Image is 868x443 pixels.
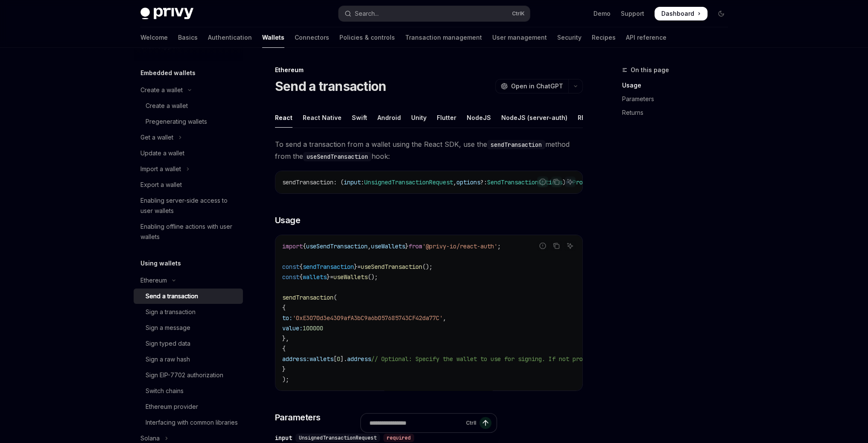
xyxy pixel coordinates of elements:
a: Connectors [295,27,329,48]
a: Sign a message [134,320,243,335]
a: Sign typed data [134,336,243,351]
span: ; [497,242,501,250]
div: Sign typed data [146,338,190,349]
button: Toggle Import a wallet section [134,161,243,177]
button: Copy the contents from the code block [551,176,562,187]
span: { [303,242,306,250]
a: Pregenerating wallets [134,114,243,129]
a: API reference [626,27,666,48]
div: Interfacing with common libraries [146,417,238,428]
span: 100000 [303,324,323,332]
span: } [405,242,409,250]
div: Ethereum [140,275,167,286]
span: (); [368,273,378,281]
span: (); [422,263,433,271]
a: Sign a raw hash [134,352,243,367]
span: }, [282,335,289,342]
img: dark logo [140,8,193,20]
a: Basics [178,27,198,48]
a: Parameters [622,92,735,106]
span: Ctrl K [512,10,525,17]
a: Security [557,27,582,48]
div: React Native [303,108,342,128]
a: Wallets [262,27,284,48]
div: Sign a transaction [146,307,196,317]
span: UnsignedTransactionRequest [364,178,453,186]
button: Copy the contents from the code block [551,240,562,251]
span: // Optional: Specify the wallet to use for signing. If not provided, the first wallet will be used. [371,355,709,363]
div: Enabling offline actions with user wallets [140,221,238,242]
span: address [347,355,371,363]
button: Open in ChatGPT [495,79,568,93]
span: ( [333,294,337,301]
code: useSendTransaction [303,152,371,161]
span: Dashboard [661,9,694,18]
span: '@privy-io/react-auth' [422,242,497,250]
div: Sign a raw hash [146,354,190,364]
div: Create a wallet [146,101,188,111]
a: Transaction management [405,27,482,48]
span: } [282,365,286,373]
div: Sign a message [146,323,190,333]
button: Open search [339,6,530,21]
span: = [357,263,361,271]
span: { [282,304,286,312]
span: ?: [480,178,487,186]
button: Toggle Get a wallet section [134,130,243,145]
span: , [453,178,456,186]
a: Dashboard [655,7,707,20]
a: Enabling server-side access to user wallets [134,193,243,219]
input: Ask a question... [369,414,462,432]
span: wallets [310,355,333,363]
div: Import a wallet [140,164,181,174]
div: Sign EIP-7702 authorization [146,370,223,380]
span: : ( [333,178,344,186]
div: Unity [411,108,427,128]
div: React [275,108,292,128]
span: sendTransaction [282,178,333,186]
code: sendTransaction [487,140,545,149]
a: Support [621,9,644,18]
span: SendTransactionOptions [487,178,562,186]
a: Recipes [592,27,616,48]
button: Report incorrect code [537,176,548,187]
a: Demo [593,9,611,18]
div: Get a wallet [140,132,173,143]
span: const [282,263,299,271]
button: Ask AI [564,240,576,251]
a: User management [492,27,547,48]
div: NodeJS [467,108,491,128]
a: Switch chains [134,383,243,399]
span: 0 [337,355,340,363]
a: Returns [622,106,735,119]
div: Search... [355,9,379,19]
span: ); [282,376,289,383]
span: input [344,178,361,186]
span: from [409,242,422,250]
span: , [368,242,371,250]
span: useSendTransaction [361,263,422,271]
div: Create a wallet [140,85,183,95]
span: address: [282,355,310,363]
button: Toggle Ethereum section [134,273,243,288]
span: wallets [303,273,327,281]
button: Toggle dark mode [714,7,728,20]
a: Update a wallet [134,146,243,161]
span: ]. [340,355,347,363]
button: Report incorrect code [537,240,548,251]
span: Usage [275,214,301,226]
div: Flutter [437,108,456,128]
span: = [330,273,333,281]
a: Interfacing with common libraries [134,415,243,430]
a: Enabling offline actions with user wallets [134,219,243,245]
span: [ [333,355,337,363]
span: : [361,178,364,186]
span: On this page [631,65,669,75]
span: value: [282,324,303,332]
h1: Send a transaction [275,79,386,94]
div: NodeJS (server-auth) [501,108,567,128]
a: Send a transaction [134,289,243,304]
span: Open in ChatGPT [511,82,563,90]
span: useWallets [371,242,405,250]
span: ) [562,178,566,186]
